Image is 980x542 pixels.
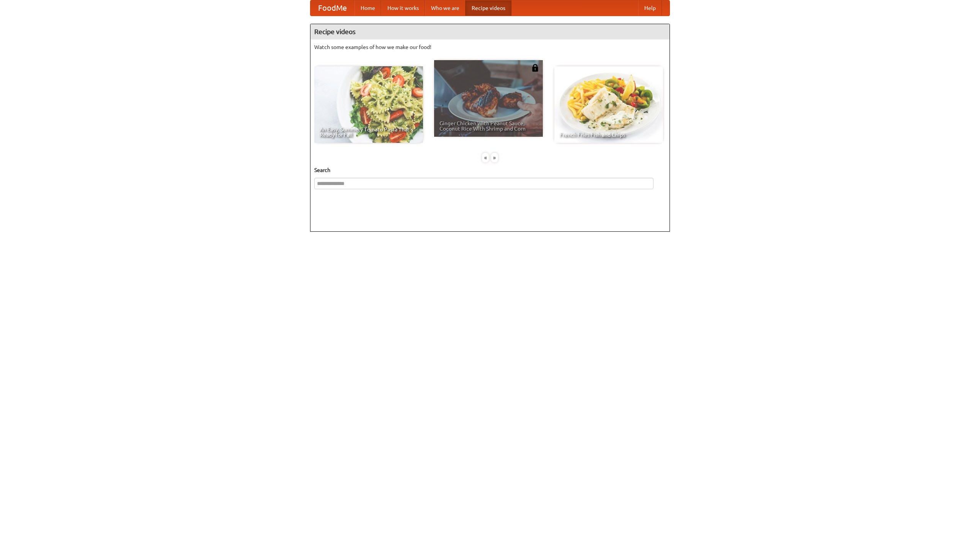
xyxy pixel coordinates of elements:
[554,66,663,143] a: French Fries Fish and Chips
[310,24,670,39] h4: Recipe videos
[465,0,511,16] a: Recipe videos
[482,153,489,162] div: «
[560,132,658,138] span: French Fries Fish and Chips
[531,64,539,72] img: 483408.png
[354,0,381,16] a: Home
[320,127,418,138] span: An Easy, Summery Tomato Pasta That's Ready for Fall
[425,0,465,16] a: Who we are
[310,0,354,16] a: FoodMe
[491,153,498,162] div: »
[381,0,425,16] a: How it works
[638,0,662,16] a: Help
[314,66,423,143] a: An Easy, Summery Tomato Pasta That's Ready for Fall
[314,166,666,174] h5: Search
[314,43,666,51] p: Watch some examples of how we make our food!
